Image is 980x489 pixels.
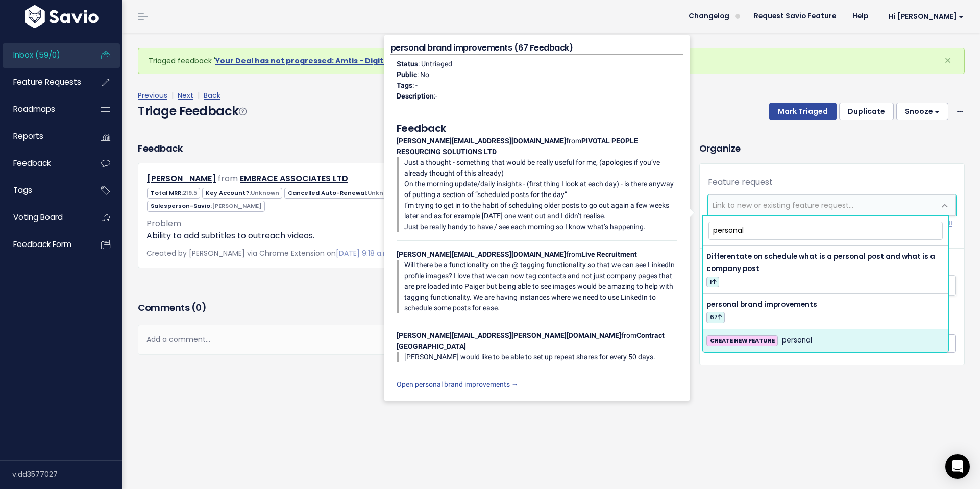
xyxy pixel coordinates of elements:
span: Tags [13,185,32,195]
span: Feedback [13,158,51,168]
div: Open Intercom Messenger [945,454,970,479]
a: Tags [3,179,85,202]
a: Help [844,9,876,24]
a: EMBRACE ASSOCIATES LTD [240,173,348,184]
span: [PERSON_NAME] [212,202,262,210]
button: Snooze [896,103,948,121]
button: Close [934,48,962,73]
a: [DATE] 9:18 a.m. [336,248,392,258]
strong: [PERSON_NAME][EMAIL_ADDRESS][DOMAIN_NAME] [397,137,566,145]
strong: Contract [GEOGRAPHIC_DATA] [397,331,665,350]
h5: Feedback [397,120,677,136]
span: Roadmaps [13,104,55,114]
strong: Live Recruitment [581,250,637,258]
a: Roadmaps [3,97,85,121]
a: Back [204,90,220,101]
strong: Tags [397,81,412,89]
span: 219.5 [183,189,197,197]
strong: Public [397,70,417,79]
strong: [PERSON_NAME][EMAIL_ADDRESS][PERSON_NAME][DOMAIN_NAME] [397,331,621,339]
span: Total MRR: [147,188,200,199]
a: [PERSON_NAME] [147,173,216,184]
span: from [218,173,238,184]
h3: Comments ( ) [138,301,667,315]
a: Previous [138,90,167,101]
p: [PERSON_NAME] would like to be able to set up repeat shares for every 50 days. [404,352,677,362]
div: v.dd3577027 [12,461,122,487]
a: Open personal brand improvements → [397,380,519,388]
strong: CREATE NEW FEATURE [710,336,775,345]
span: Feature Requests [13,77,81,87]
a: Request Savio Feature [746,9,844,24]
p: Will there be a functionality on the @ tagging functionality so that we can see LinkedIn profile ... [404,260,677,313]
span: Problem [146,217,181,229]
h4: Triage Feedback [138,102,246,120]
strong: PIVOTAL PEOPLE RESOURCING SOLUTIONS LTD [397,137,638,156]
strong: Description [397,92,434,100]
span: | [169,90,176,101]
span: Salesperson-Savio: [147,201,265,211]
button: Mark Triaged [769,103,837,121]
div: : Untriaged : No : - : from from from [390,55,683,394]
span: personal brand improvements [706,300,817,309]
p: Ability to add subtitles to outreach videos. [146,230,658,242]
span: - [435,92,437,100]
span: Link to new or existing feature request... [713,200,853,210]
span: Changelog [689,13,729,20]
span: Feedback form [13,239,71,250]
strong: [PERSON_NAME][EMAIL_ADDRESS][DOMAIN_NAME] [397,250,566,258]
a: Inbox (59/0) [3,43,85,67]
span: Voting Board [13,212,63,223]
a: Hi [PERSON_NAME] [876,9,972,25]
span: Key Account?: [202,188,282,199]
span: personal [782,334,812,347]
a: Next [178,90,193,101]
a: Voting Board [3,206,85,229]
span: Cancelled Auto-Renewal: [284,188,399,199]
img: logo-white.9d6f32f41409.svg [22,5,101,28]
span: Reports [13,131,43,141]
span: Hi [PERSON_NAME] [889,13,964,20]
h3: Feedback [138,141,182,155]
a: Feedback [3,152,85,175]
span: × [944,52,951,69]
span: 0 [195,301,202,314]
h3: Organize [699,141,965,155]
span: Unknown [367,189,396,197]
label: Feature request [708,176,773,188]
strong: Status [397,60,418,68]
div: Add a comment... [138,325,667,355]
span: Differentate on schedule what is a personal post and what is a company post [706,252,935,274]
span: 1 [706,277,719,287]
span: | [195,90,202,101]
button: Duplicate [839,103,894,121]
span: Inbox (59/0) [13,50,60,60]
a: Feedback form [3,233,85,256]
span: Created by [PERSON_NAME] via Chrome Extension on | [146,248,468,258]
a: Your Deal has not progressed: Amtis - Digital, Technology, Transformation - New Deal Your Deal ha… [215,56,608,66]
div: Triaged feedback ' ' [138,48,965,74]
a: Reports [3,125,85,148]
span: 67 [706,312,725,323]
p: Just a thought - something that would be really useful for me, (apologies if you’ve already thoug... [404,157,677,232]
span: Unknown [251,189,279,197]
h4: personal brand improvements (67 Feedback) [390,42,683,55]
a: Feature Requests [3,70,85,94]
